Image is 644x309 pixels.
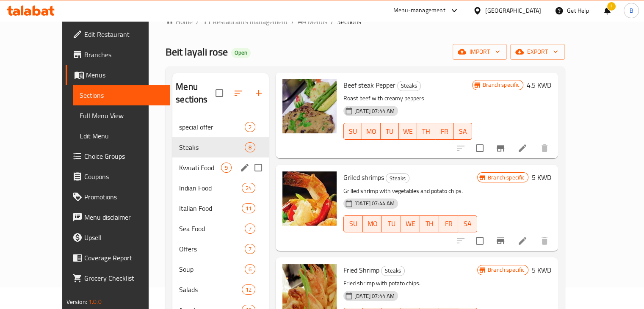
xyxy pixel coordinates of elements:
[404,218,417,230] span: WE
[382,215,401,232] button: TU
[80,110,163,121] span: Full Menu View
[86,70,163,80] span: Menus
[84,151,163,161] span: Choice Groups
[282,171,337,226] img: Griled shrimps
[84,29,163,39] span: Edit Restaurant
[88,296,102,307] span: 1.0.0
[484,174,528,182] span: Branch specific
[534,231,555,251] button: delete
[385,218,398,230] span: TU
[363,215,382,232] button: MO
[532,264,551,276] h6: 5 KWD
[343,278,477,289] p: Fried shrimp with potato chips.
[228,83,249,103] span: Sort sections
[242,203,255,213] div: items
[510,44,565,60] button: export
[179,264,245,274] span: Soup
[401,215,420,232] button: WE
[308,17,327,27] span: Menus
[351,199,398,207] span: [DATE] 07:44 AM
[84,212,163,222] span: Menu disclaimer
[73,105,170,126] a: Full Menu View
[166,16,565,27] nav: breadcrumb
[282,79,337,133] img: Beef steak Pepper
[442,218,455,230] span: FR
[343,186,477,196] p: Grilled shrimp with vegetables and potato chips.
[381,266,404,276] span: Steaks
[231,48,251,58] div: Open
[172,198,269,218] div: Italian Food11
[517,47,558,57] span: export
[172,178,269,198] div: Indian Food24
[242,204,255,212] span: 11
[66,268,170,288] a: Grocery Checklist
[490,231,511,251] button: Branch-specific-item
[417,123,435,140] button: TH
[245,245,255,253] span: 7
[245,143,255,152] span: 8
[485,6,541,15] div: [GEOGRAPHIC_DATA]
[245,264,255,274] div: items
[80,90,163,100] span: Sections
[84,232,163,243] span: Upsell
[479,81,523,89] span: Branch specific
[179,244,245,254] div: Offers
[517,236,528,246] a: Edit menu item
[172,259,269,279] div: Soup6
[517,143,528,153] a: Edit menu item
[166,17,193,27] a: Home
[179,183,241,193] span: Indian Food
[351,292,398,300] span: [DATE] 07:44 AM
[454,123,472,140] button: SA
[381,123,399,140] button: TU
[366,218,379,230] span: MO
[453,44,507,60] button: import
[84,273,163,283] span: Grocery Checklist
[66,65,170,85] a: Menus
[172,117,269,137] div: special offer2
[172,218,269,239] div: Sea Food7
[471,139,489,157] span: Select to update
[73,85,170,105] a: Sections
[331,17,334,27] li: /
[179,223,245,234] span: Sea Food
[179,284,241,295] span: Salads
[179,142,245,152] span: Steaks
[439,215,458,232] button: FR
[172,137,269,157] div: Steaks8
[245,223,255,234] div: items
[362,123,380,140] button: MO
[435,123,453,140] button: FR
[213,17,288,27] span: Restaurants management
[384,125,395,138] span: TU
[347,125,359,138] span: SU
[462,218,474,230] span: SA
[172,239,269,259] div: Offers7
[457,125,469,138] span: SA
[210,84,228,102] span: Select all sections
[242,184,255,192] span: 24
[66,146,170,166] a: Choice Groups
[176,80,216,106] h2: Menu sections
[66,207,170,227] a: Menu disclaimer
[66,227,170,248] a: Upsell
[84,253,163,263] span: Coverage Report
[66,44,170,65] a: Branches
[221,163,232,173] div: items
[343,215,363,232] button: SU
[249,83,269,103] button: Add section
[439,125,450,138] span: FR
[245,225,255,233] span: 7
[343,93,472,104] p: Roast beef with creamy peppers
[398,81,420,91] span: Steaks
[66,296,87,307] span: Version:
[172,279,269,300] div: Salads12
[80,131,163,141] span: Edit Menu
[527,79,551,91] h6: 4.5 KWD
[242,286,255,294] span: 12
[291,17,294,27] li: /
[245,122,255,132] div: items
[420,215,439,232] button: TH
[245,244,255,254] div: items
